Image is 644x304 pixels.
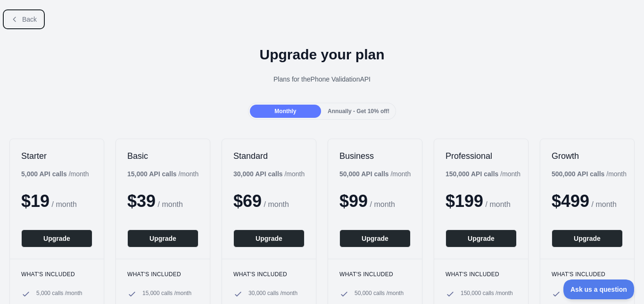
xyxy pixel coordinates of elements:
h2: Standard [233,150,305,162]
span: $ 69 [233,191,262,211]
b: 150,000 API calls [446,170,498,178]
div: / month [339,169,411,179]
h2: Professional [446,150,517,162]
h2: Growth [552,150,623,162]
h2: Business [339,150,411,162]
b: 30,000 API calls [233,170,283,178]
b: 500,000 API calls [552,170,604,178]
span: $ 199 [446,191,483,211]
b: 50,000 API calls [339,170,389,178]
iframe: Toggle Customer Support [563,279,635,299]
span: $ 99 [339,191,368,211]
div: / month [552,169,627,179]
div: / month [233,169,305,179]
span: $ 499 [552,191,589,211]
div: / month [446,169,520,179]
